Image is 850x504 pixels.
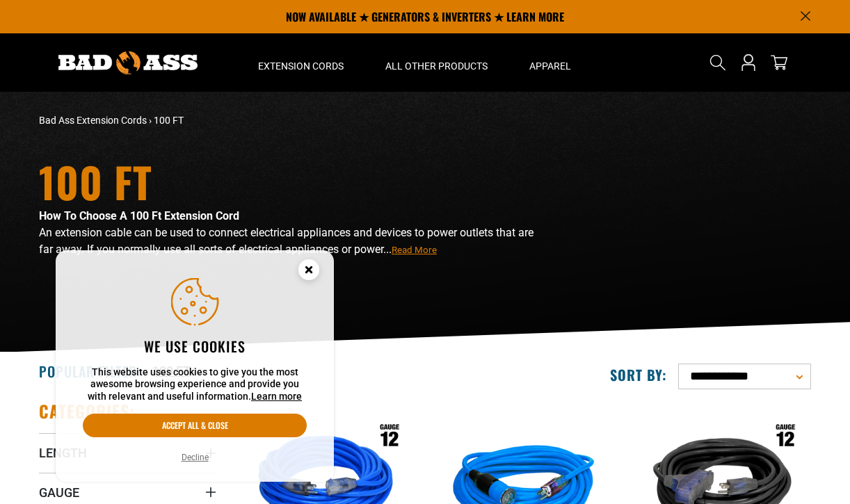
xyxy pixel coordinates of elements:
span: › [149,115,152,126]
summary: All Other Products [364,33,508,92]
a: Bad Ass Extension Cords [39,115,147,126]
span: All Other Products [385,60,488,72]
span: Length [39,445,87,461]
summary: Extension Cords [237,33,364,92]
span: Apparel [529,60,571,72]
summary: Search [707,51,729,74]
button: Decline [177,450,213,464]
span: Read More [392,245,437,255]
aside: Cookie Consent [56,250,334,482]
img: Bad Ass Extension Cords [58,51,198,74]
nav: breadcrumbs [39,113,547,128]
summary: Length [39,433,216,472]
a: Learn more [251,391,302,402]
h2: Popular Filter: [39,362,141,380]
summary: Apparel [508,33,592,92]
h1: 100 FT [39,161,547,202]
strong: How To Choose A 100 Ft Extension Cord [39,209,239,222]
span: Gauge [39,485,79,501]
span: 100 FT [154,115,184,126]
p: An extension cable can be used to connect electrical appliances and devices to power outlets that... [39,225,547,258]
h2: Categories: [39,400,135,422]
h2: We use cookies [83,337,307,355]
button: Accept all & close [83,414,307,437]
span: Extension Cords [258,60,344,72]
p: This website uses cookies to give you the most awesome browsing experience and provide you with r... [83,366,307,403]
label: Sort by: [610,366,667,384]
